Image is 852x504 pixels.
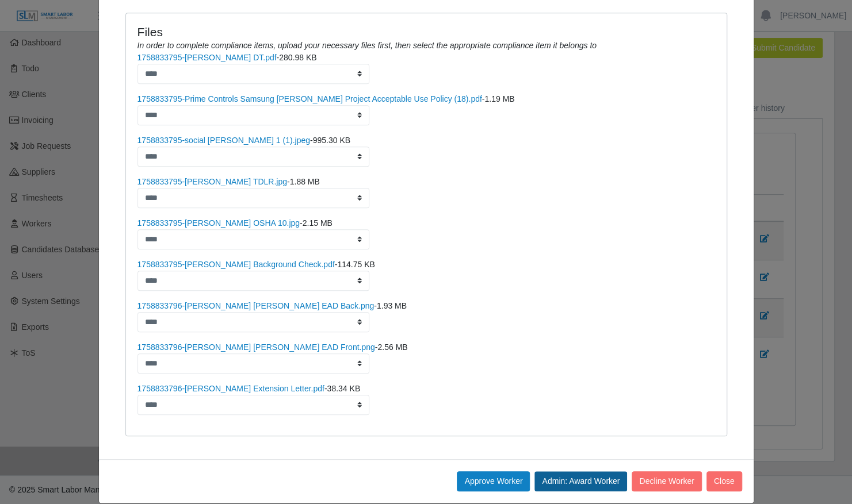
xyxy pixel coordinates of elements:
[137,134,715,167] li: -
[137,25,715,39] h4: Files
[279,53,316,62] span: 280.98 KB
[137,94,482,103] a: 1758833795-Prime Controls Samsung [PERSON_NAME] Project Acceptable Use Policy (18).pdf
[137,300,715,332] li: -
[137,383,715,415] li: -
[137,384,324,393] a: 1758833796-[PERSON_NAME] Extension Letter.pdf
[137,341,715,374] li: -
[137,136,310,145] a: 1758833795-social [PERSON_NAME] 1 (1).jpeg
[534,471,627,491] button: Admin: Award Worker
[303,218,333,228] span: 2.15 MB
[137,41,597,50] i: In order to complete compliance items, upload your necessary files first, then select the appropr...
[137,259,715,291] li: -
[290,177,320,186] span: 1.88 MB
[137,260,335,269] a: 1758833795-[PERSON_NAME] Background Check.pdf
[137,53,277,62] a: 1758833795-[PERSON_NAME] DT.pdf
[377,343,407,352] span: 2.56 MB
[137,52,715,84] li: -
[313,136,350,145] span: 995.30 KB
[706,471,742,491] button: Close
[327,384,360,393] span: 38.34 KB
[377,301,407,310] span: 1.93 MB
[632,471,701,491] button: Decline Worker
[137,218,300,228] a: 1758833795-[PERSON_NAME] OSHA 10.jpg
[137,177,287,186] a: 1758833795-[PERSON_NAME] TDLR.jpg
[137,301,375,310] a: 1758833796-[PERSON_NAME] [PERSON_NAME] EAD Back.png
[137,176,715,208] li: -
[484,94,514,103] span: 1.19 MB
[137,217,715,249] li: -
[337,260,375,269] span: 114.75 KB
[457,471,530,491] button: Approve Worker
[137,343,375,352] a: 1758833796-[PERSON_NAME] [PERSON_NAME] EAD Front.png
[137,93,715,125] li: -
